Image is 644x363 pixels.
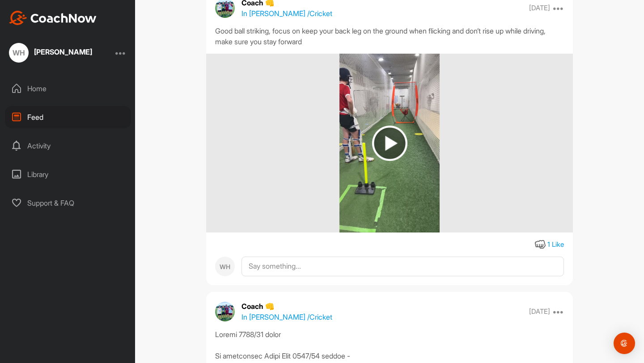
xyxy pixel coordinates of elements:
[529,4,550,13] p: [DATE]
[215,257,235,276] div: WH
[241,8,332,19] p: In [PERSON_NAME] / Cricket
[215,302,235,321] img: avatar
[614,333,635,354] div: Open Intercom Messenger
[241,301,332,312] p: Coach 👊
[547,240,564,250] div: 1 Like
[372,126,407,161] img: play
[215,25,564,47] div: Good ball striking, focus on keep your back leg on the ground when flicking and don’t rise up whi...
[9,11,97,25] img: CoachNow
[241,312,332,322] p: In [PERSON_NAME] / Cricket
[339,54,439,232] img: media
[529,307,550,316] p: [DATE]
[34,48,92,55] div: [PERSON_NAME]
[5,135,131,157] div: Activity
[5,77,131,100] div: Home
[5,192,131,214] div: Support & FAQ
[9,43,29,63] div: WH
[5,163,131,186] div: Library
[5,106,131,128] div: Feed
